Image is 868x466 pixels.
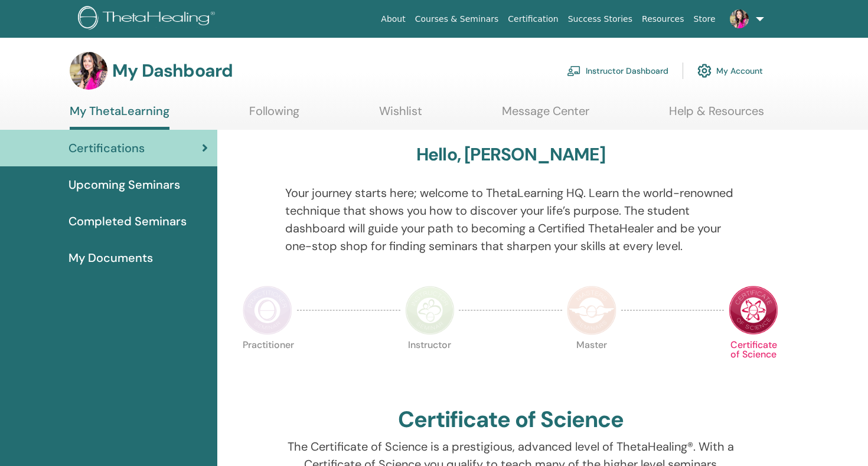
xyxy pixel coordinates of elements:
[243,285,292,335] img: Practitioner
[729,340,778,390] p: Certificate of Science
[567,340,616,390] p: Master
[405,340,455,390] p: Instructor
[405,285,455,335] img: Instructor
[697,61,712,81] img: cog.svg
[637,8,689,30] a: Resources
[376,8,410,30] a: About
[285,184,736,255] p: Your journey starts here; welcome to ThetaLearning HQ. Learn the world-renowned technique that sh...
[68,249,153,267] span: My Documents
[729,285,778,335] img: Certificate of Science
[78,6,219,32] img: logo.png
[70,104,169,130] a: My ThetaLearning
[563,8,637,30] a: Success Stories
[567,285,616,335] img: Master
[379,104,422,127] a: Wishlist
[567,58,668,84] a: Instructor Dashboard
[502,104,589,127] a: Message Center
[249,104,299,127] a: Following
[243,340,292,390] p: Practitioner
[68,212,187,230] span: Completed Seminars
[416,144,605,165] h3: Hello, [PERSON_NAME]
[669,104,764,127] a: Help & Resources
[112,60,233,81] h3: My Dashboard
[730,9,749,28] img: default.jpg
[68,139,145,157] span: Certifications
[567,65,581,76] img: chalkboard-teacher.svg
[68,176,180,193] span: Upcoming Seminars
[503,8,563,30] a: Certification
[70,52,107,90] img: default.jpg
[410,8,504,30] a: Courses & Seminars
[689,8,720,30] a: Store
[398,406,624,434] h2: Certificate of Science
[697,58,763,84] a: My Account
